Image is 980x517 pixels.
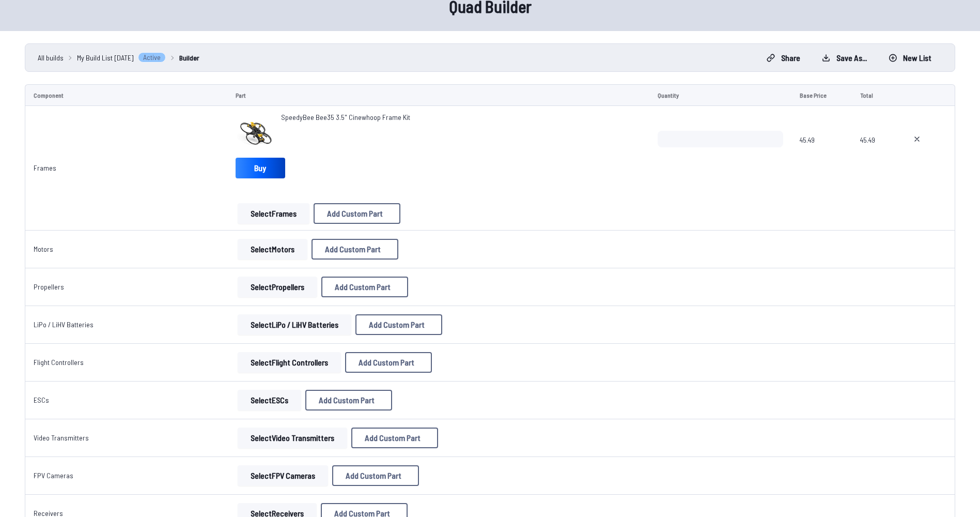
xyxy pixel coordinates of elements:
span: Active [138,52,166,63]
span: SpeedyBee Bee35 3.5" Cinewhoop Frame Kit [281,113,410,121]
a: Propellers [34,282,64,291]
button: SelectVideo Transmitters [238,428,347,448]
a: SelectFrames [236,203,312,224]
button: SelectFPV Cameras [238,465,328,486]
a: SelectLiPo / LiHV Batteries [236,314,353,335]
a: FPV Cameras [34,471,73,480]
span: 45.49 [800,131,844,180]
a: Video Transmitters [34,433,89,442]
button: SelectESCs [238,390,301,410]
span: Add Custom Part [346,472,401,480]
button: Add Custom Part [321,277,408,297]
td: Part [227,84,649,106]
span: Add Custom Part [319,396,375,404]
td: Base Price [791,84,852,106]
td: Component [25,84,227,106]
a: Builder [179,52,199,63]
button: SelectMotors [238,239,307,260]
span: Add Custom Part [369,321,425,329]
img: image [236,112,277,154]
span: 45.49 [860,131,888,180]
span: Add Custom Part [335,283,391,291]
button: Share [758,50,809,66]
a: All builds [38,52,64,63]
button: Add Custom Part [305,390,392,410]
a: SelectMotors [236,239,309,260]
td: Quantity [649,84,791,106]
a: LiPo / LiHV Batteries [34,320,94,329]
a: Motors [34,245,53,253]
a: Frames [34,163,56,172]
button: SelectLiPo / LiHV Batteries [238,314,351,335]
button: Add Custom Part [355,314,442,335]
a: SelectFlight Controllers [236,352,343,373]
button: Add Custom Part [332,465,419,486]
button: Add Custom Part [312,239,398,260]
button: New List [880,50,940,66]
td: Total [852,84,896,106]
button: Add Custom Part [345,352,432,373]
a: SelectPropellers [236,277,319,297]
a: Flight Controllers [34,358,84,367]
button: Add Custom Part [314,203,400,224]
button: Save as... [813,50,876,66]
span: Add Custom Part [359,358,414,367]
a: ESCs [34,396,49,404]
span: My Build List [DATE] [77,52,134,63]
a: SpeedyBee Bee35 3.5" Cinewhoop Frame Kit [281,112,410,123]
button: SelectFlight Controllers [238,352,341,373]
span: Add Custom Part [325,245,381,253]
a: SelectVideo Transmitters [236,428,349,448]
button: SelectPropellers [238,277,317,297]
a: SelectFPV Cameras [236,465,330,486]
span: Add Custom Part [365,434,421,442]
button: SelectFrames [238,203,309,224]
a: SelectESCs [236,390,303,410]
button: Add Custom Part [351,428,438,448]
a: Buy [236,158,285,178]
a: My Build List [DATE]Active [77,52,166,63]
span: Add Custom Part [327,209,383,218]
